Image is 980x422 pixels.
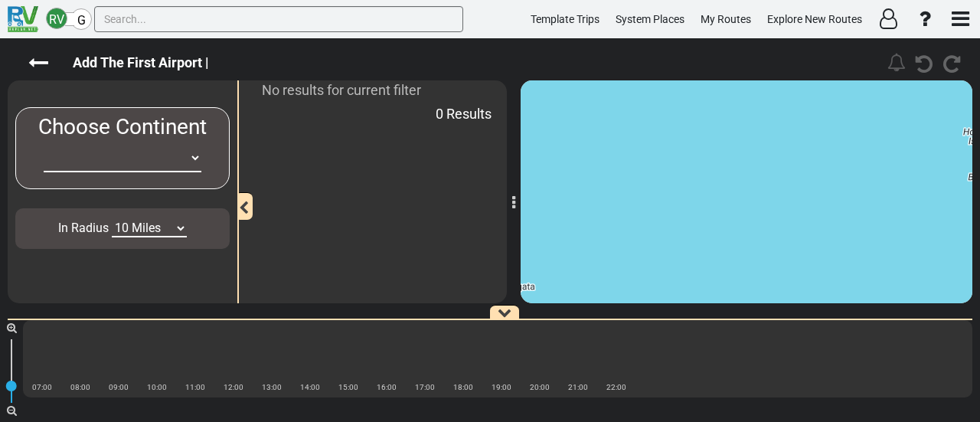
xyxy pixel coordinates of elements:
[138,392,176,407] div: |
[531,13,599,25] span: Template Trips
[253,392,291,407] div: |
[49,12,64,27] span: RV
[701,13,751,25] span: My Routes
[58,221,109,235] span: In Radius
[100,392,138,407] div: |
[597,392,635,407] div: |
[214,392,253,407] div: |
[38,114,207,139] span: Choose Continent
[291,380,329,394] div: 14:00
[406,380,444,394] div: 17:00
[61,380,100,394] div: 08:00
[176,380,214,394] div: 11:00
[329,392,367,407] div: |
[262,82,421,98] span: No results for current filter
[444,380,482,394] div: 18:00
[214,380,253,394] div: 12:00
[482,380,521,394] div: 19:00
[432,100,495,128] div: 0 Results
[521,392,559,407] div: |
[77,13,86,28] span: G
[70,8,92,30] div: G
[329,380,367,394] div: 15:00
[8,6,38,32] img: RvPlanetLogo.png
[176,392,214,407] div: |
[609,5,691,34] a: System Places
[253,380,291,394] div: 13:00
[760,5,869,34] a: Explore New Routes
[291,392,329,407] div: |
[23,392,61,407] div: |
[406,392,444,407] div: |
[767,13,862,25] span: Explore New Routes
[100,380,138,394] div: 09:00
[23,380,61,394] div: 07:00
[559,392,597,407] div: |
[559,380,597,394] div: 21:00
[597,380,635,394] div: 22:00
[367,392,406,407] div: |
[94,6,463,32] input: Search...
[521,380,559,394] div: 20:00
[57,50,224,76] label: Add The First Airport |
[444,392,482,407] div: |
[616,13,684,25] span: System Places
[482,392,521,407] div: |
[524,5,606,34] a: Template Trips
[367,380,406,394] div: 16:00
[138,380,176,394] div: 10:00
[694,5,758,34] a: My Routes
[61,392,100,407] div: |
